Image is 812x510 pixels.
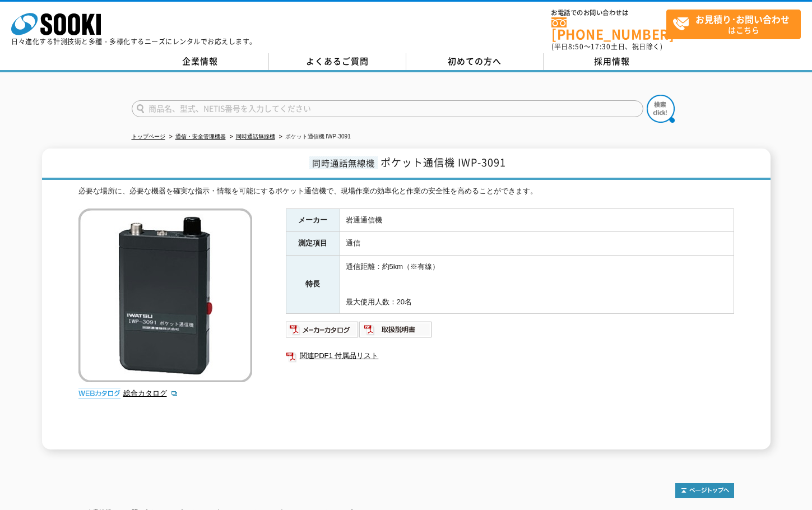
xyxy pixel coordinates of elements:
div: 必要な場所に、必要な機器を確実な指示・情報を可能にするポケット通信機で、現場作業の効率化と作業の安全性を高めることができます。 [78,186,734,197]
th: 測定項目 [286,232,340,256]
th: 特長 [286,256,340,314]
span: 8:50 [568,41,584,52]
img: btn_search.png [647,95,675,123]
span: 17:30 [591,41,611,52]
a: 同時通話無線機 [236,133,275,140]
strong: お見積り･お問い合わせ [695,12,790,26]
li: ポケット通信機 IWP-3091 [277,131,351,143]
span: ポケット通信機 IWP-3091 [381,155,506,170]
img: メーカーカタログ [286,321,359,339]
img: webカタログ [78,388,120,399]
a: 通信・安全管理機器 [175,133,226,140]
a: よくあるご質問 [269,53,406,70]
a: 取扱説明書 [359,328,433,337]
td: 通信 [340,232,734,256]
a: お見積り･お問い合わせはこちら [666,10,801,39]
a: メーカーカタログ [286,328,359,337]
img: ポケット通信機 IWP-3091 [78,208,252,382]
a: トップページ [132,133,165,140]
span: 初めての方へ [448,55,502,67]
p: 日々進化する計測技術と多種・多様化するニーズにレンタルでお応えします。 [11,38,257,45]
span: 同時通話無線機 [309,156,378,169]
span: お電話でのお問い合わせは [551,10,666,16]
a: 関連PDF1 付属品リスト [286,349,734,363]
img: 取扱説明書 [359,321,433,339]
a: 採用情報 [544,53,681,70]
th: メーカー [286,208,340,232]
span: はこちら [672,10,800,38]
a: 初めての方へ [406,53,544,70]
a: 企業情報 [132,53,269,70]
a: 総合カタログ [123,389,178,397]
td: 通信距離：約5km（※有線） 最大使用人数：20名 [340,256,734,314]
td: 岩通通信機 [340,208,734,232]
input: 商品名、型式、NETIS番号を入力してください [132,100,643,117]
span: (平日 ～ 土日、祝日除く) [551,41,662,52]
img: トップページへ [675,483,734,498]
a: [PHONE_NUMBER] [551,17,666,40]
